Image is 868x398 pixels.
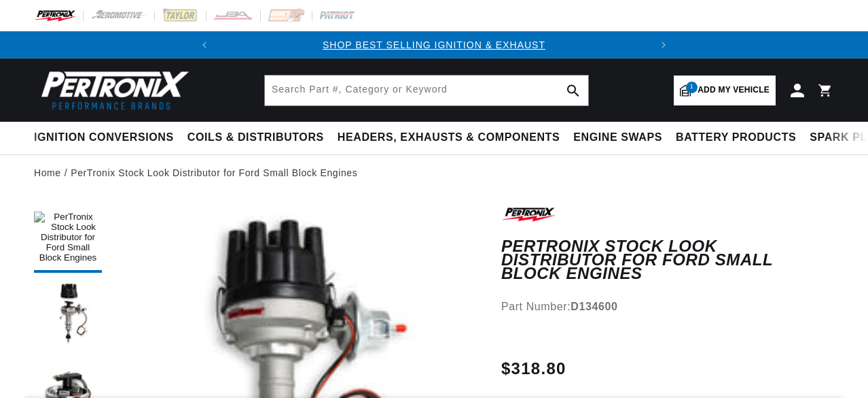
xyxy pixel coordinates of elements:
span: 1 [686,82,698,93]
summary: Coils & Distributors [181,122,331,154]
span: Add my vehicle [698,84,770,97]
span: $318.80 [501,356,566,381]
input: Search Part #, Category or Keyword [265,76,588,105]
button: search button [558,76,588,105]
strong: D134600 [571,301,617,312]
summary: Headers, Exhausts & Components [331,122,566,154]
span: Ignition Conversions [34,131,174,145]
div: Part Number: [501,298,834,316]
button: Load image 1 in gallery view [34,205,102,273]
summary: Ignition Conversions [34,122,181,154]
a: 1Add my vehicle [674,76,776,105]
summary: Engine Swaps [566,122,669,154]
img: Pertronix [34,67,190,114]
h1: PerTronix Stock Look Distributor for Ford Small Block Engines [501,239,834,281]
button: Load image 2 in gallery view [34,280,102,348]
a: SHOP BEST SELLING IGNITION & EXHAUST [323,39,545,50]
span: Battery Products [676,131,796,145]
nav: breadcrumbs [34,165,834,180]
span: Headers, Exhausts & Components [338,131,560,145]
span: Engine Swaps [573,131,662,145]
a: Home [34,165,61,180]
div: Announcement [218,37,650,52]
button: Translation missing: en.sections.announcements.next_announcement [650,31,677,59]
div: 1 of 2 [218,37,650,52]
button: Translation missing: en.sections.announcements.previous_announcement [191,31,218,59]
summary: Battery Products [669,122,803,154]
a: PerTronix Stock Look Distributor for Ford Small Block Engines [71,165,357,180]
span: Coils & Distributors [187,131,324,145]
